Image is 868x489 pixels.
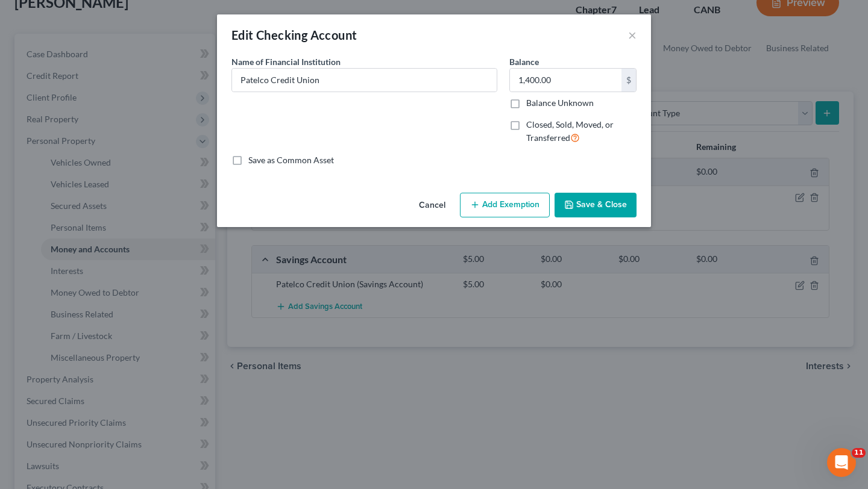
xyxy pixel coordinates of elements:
div: Edit Checking Account [231,26,357,43]
button: × [628,28,637,42]
div: $ [621,69,636,92]
span: Closed, Sold, Moved, or Transferred [526,119,614,143]
button: Add Exemption [460,193,550,218]
span: Name of Financial Institution [231,57,341,67]
label: Balance Unknown [526,97,594,109]
button: Save & Close [555,193,637,218]
input: Enter name... [232,69,497,92]
iframe: Intercom live chat [827,448,856,477]
span: 11 [852,448,866,458]
label: Save as Common Asset [248,154,334,166]
label: Balance [509,55,539,68]
button: Cancel [409,194,455,218]
input: 0.00 [510,69,621,92]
